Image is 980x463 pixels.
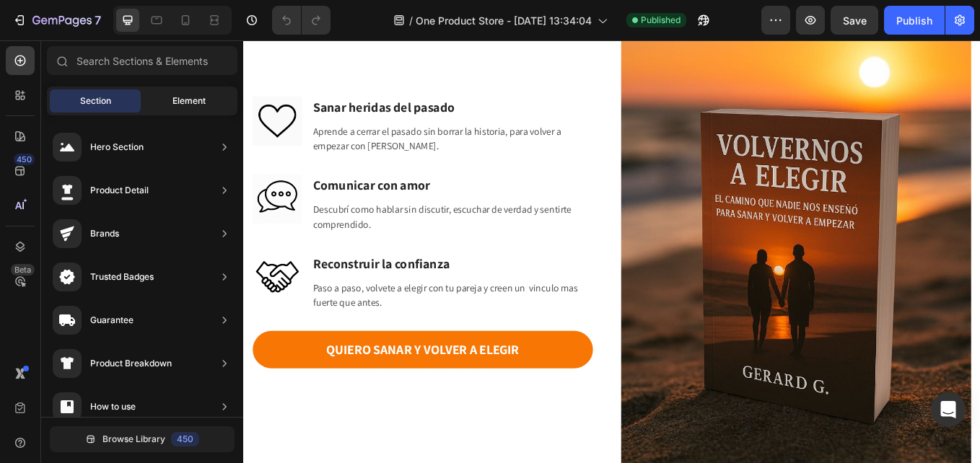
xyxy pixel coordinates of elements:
[90,400,136,414] div: How to use
[90,183,149,198] div: Product Detail
[90,226,119,241] div: Brands
[243,40,980,463] iframe: Design area
[171,432,199,446] div: 450
[50,426,235,452] button: Browse Library450
[90,356,172,371] div: Product Breakdown
[843,14,867,27] span: Save
[884,6,945,35] button: Publish
[172,94,206,107] span: Element
[14,154,35,165] div: 450
[90,313,134,327] div: Guarantee
[11,264,35,275] div: Beta
[931,392,966,427] div: Open Intercom Messenger
[409,13,413,28] span: /
[80,94,111,107] span: Section
[95,12,101,29] p: 7
[47,46,237,75] input: Search Sections & Elements
[6,6,108,35] button: 7
[641,14,681,27] span: Published
[272,6,331,35] div: Undo/Redo
[416,13,592,28] span: One Product Store - [DATE] 13:34:04
[102,433,165,446] span: Browse Library
[90,270,154,284] div: Trusted Badges
[90,140,144,154] div: Hero Section
[831,6,878,35] button: Save
[896,13,932,28] div: Publish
